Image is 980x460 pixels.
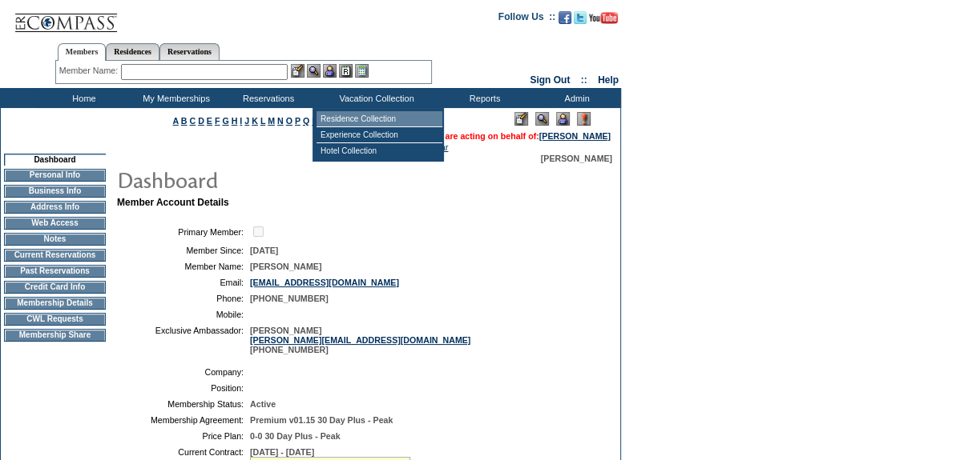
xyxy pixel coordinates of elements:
[498,10,555,29] td: Follow Us ::
[222,116,228,126] a: G
[250,262,321,271] span: [PERSON_NAME]
[574,16,587,26] a: Follow us on Twitter
[4,154,106,166] td: Dashboard
[4,281,106,294] td: Credit Card Info
[123,294,244,303] td: Phone:
[556,112,570,126] img: Impersonate
[198,116,204,126] a: D
[250,447,314,457] span: [DATE] - [DATE]
[250,415,393,425] span: Premium v01.15 30 Day Plus - Peak
[514,112,528,126] img: Edit Mode
[4,265,106,278] td: Past Reservations
[4,185,106,198] td: Business Info
[317,127,442,143] td: Experience Collection
[574,11,587,24] img: Follow us on Twitter
[250,278,399,287] a: [EMAIL_ADDRESS][DOMAIN_NAME]
[317,143,442,158] td: Hotel Collection
[4,297,106,310] td: Membership Details
[589,12,618,24] img: Subscribe to our YouTube Channel
[232,116,238,126] a: H
[181,116,188,126] a: B
[250,294,329,303] span: [PHONE_NUMBER]
[173,116,179,126] a: A
[291,64,304,78] img: b_edit.gif
[268,116,275,126] a: M
[159,43,220,60] a: Reservations
[530,74,570,86] a: Sign Out
[250,335,470,345] a: [PERSON_NAME][EMAIL_ADDRESS][DOMAIN_NAME]
[250,431,341,441] span: 0-0 30 Day Plus - Peak
[323,64,337,78] img: Impersonate
[250,399,276,409] span: Active
[123,415,244,425] td: Membership Agreement:
[427,131,611,141] span: You are acting on behalf of:
[250,326,470,354] span: [PERSON_NAME] [PHONE_NUMBER]
[303,116,309,126] a: Q
[286,116,292,126] a: O
[123,399,244,409] td: Membership Status:
[4,233,106,246] td: Notes
[539,131,611,141] a: [PERSON_NAME]
[117,197,229,208] b: Member Account Details
[598,74,619,86] a: Help
[123,431,244,441] td: Price Plan:
[215,116,220,126] a: F
[106,43,159,60] a: Residences
[529,88,621,108] td: Admin
[252,116,258,126] a: K
[559,16,571,26] a: Become our fan on Facebook
[58,43,107,61] a: Members
[541,154,612,163] span: [PERSON_NAME]
[244,116,249,126] a: J
[260,116,265,126] a: L
[317,111,442,127] td: Residence Collection
[577,112,591,126] img: Log Concern/Member Elevation
[189,116,196,126] a: C
[123,367,244,377] td: Company:
[307,64,321,78] img: View
[4,201,106,214] td: Address Info
[116,163,437,195] img: pgTtlDashboard.gif
[4,217,106,230] td: Web Access
[240,116,242,126] a: I
[277,116,284,126] a: N
[128,88,220,108] td: My Memberships
[123,310,244,319] td: Mobile:
[295,116,300,126] a: P
[220,88,313,108] td: Reservations
[123,278,244,287] td: Email:
[123,262,244,271] td: Member Name:
[4,169,106,182] td: Personal Info
[589,16,618,26] a: Subscribe to our YouTube Channel
[123,383,244,393] td: Position:
[4,313,106,326] td: CWL Requests
[559,11,571,24] img: Become our fan on Facebook
[123,224,244,239] td: Primary Member:
[250,246,278,255] span: [DATE]
[437,88,529,108] td: Reports
[123,326,244,354] td: Exclusive Ambassador:
[355,64,369,78] img: b_calculator.gif
[4,329,106,342] td: Membership Share
[339,64,353,78] img: Reservations
[59,64,121,78] div: Member Name:
[535,112,549,126] img: View Mode
[36,88,128,108] td: Home
[207,116,212,126] a: E
[313,88,437,108] td: Vacation Collection
[123,246,244,255] td: Member Since:
[581,74,587,86] span: ::
[4,249,106,262] td: Current Reservations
